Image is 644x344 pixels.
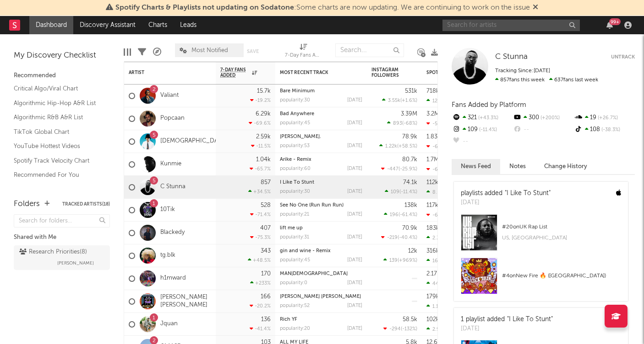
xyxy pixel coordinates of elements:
[382,97,417,103] div: ( )
[160,206,175,214] a: 10Tik
[426,212,445,218] div: -6.4k
[280,271,348,276] a: MAN[DEMOGRAPHIC_DATA]
[426,166,448,172] div: -66.3k
[280,203,344,208] a: See No One (Run Run Run)
[387,167,398,172] span: -447
[160,115,185,122] a: Popcaan
[142,16,174,34] a: Charts
[138,39,146,65] div: Filters
[174,16,203,34] a: Leads
[426,271,440,277] div: 2.17k
[347,280,362,286] div: [DATE]
[611,53,635,62] button: Untrack
[426,70,495,75] div: Spotify Monthly Listeners
[280,303,310,308] div: popularity: 52
[502,270,621,281] div: # 4 on New Fire 🔥 ([GEOGRAPHIC_DATA])
[153,39,161,65] div: A&R Pipeline
[426,143,448,149] div: -65.2k
[387,235,398,240] span: -219
[347,166,362,171] div: [DATE]
[280,235,309,240] div: popularity: 31
[383,257,417,263] div: ( )
[507,316,553,323] a: "I Like To Stunt"
[285,50,322,61] div: 7-Day Fans Added (7-Day Fans Added)
[285,39,322,65] div: 7-Day Fans Added (7-Day Fans Added)
[408,248,417,254] div: 12k
[347,143,362,148] div: [DATE]
[539,116,560,121] span: +200 %
[347,326,362,331] div: [DATE]
[400,212,416,217] span: -61.4 %
[280,134,321,139] a: [PERSON_NAME].
[280,203,362,208] div: See No One (Run Run Run)
[452,159,500,174] button: News Feed
[160,92,179,100] a: Valiant
[596,116,618,121] span: +26.7 %
[390,212,398,217] span: 196
[402,327,416,332] span: -132 %
[461,189,551,198] div: playlists added
[280,111,362,116] div: Bad Anywhere
[533,4,538,11] span: Dismiss
[426,248,439,254] div: 316k
[14,199,40,210] div: Folders
[495,53,528,61] span: C Stunna
[426,258,445,264] div: 16.9k
[261,248,271,254] div: 343
[280,212,309,217] div: popularity: 21
[606,21,613,29] button: 99+
[347,235,362,240] div: [DATE]
[280,258,310,263] div: popularity: 45
[250,303,271,309] div: -20.2 %
[403,180,417,185] div: 74.1k
[14,141,101,151] a: YouTube Hottest Videos
[426,294,439,300] div: 179k
[280,317,297,322] a: Rich YF
[393,121,402,126] span: 893
[347,121,362,126] div: [DATE]
[335,43,404,57] input: Search...
[160,275,186,282] a: h1mward
[426,326,445,332] div: 2.95k
[160,252,175,259] a: tg.blk
[426,225,439,231] div: 183k
[280,166,311,171] div: popularity: 60
[160,160,181,168] a: Kunmie
[250,234,271,240] div: -75.3 %
[426,134,442,140] div: 1.83M
[250,326,271,332] div: -41.4 %
[280,89,362,94] div: Bare Minimum
[402,225,417,231] div: 70.9k
[250,212,271,217] div: -71.4 %
[280,271,362,276] div: MAN3
[454,258,628,301] a: #4onNew Fire 🔥 ([GEOGRAPHIC_DATA])
[402,157,417,163] div: 80.7k
[461,198,551,207] div: [DATE]
[280,249,362,254] div: gin and wine - Remix
[280,226,303,231] a: lift me up
[14,70,110,81] div: Recommended
[280,111,314,116] a: Bad Anywhere
[280,317,362,322] div: Rich YF
[513,112,573,124] div: 300
[452,124,513,136] div: 109
[426,88,439,94] div: 718k
[280,180,362,185] div: I Like To Stunt
[280,189,310,194] div: popularity: 30
[426,189,446,195] div: 8.54k
[251,143,271,149] div: -11.5 %
[502,233,621,243] div: US, [GEOGRAPHIC_DATA]
[452,112,513,124] div: 321
[477,116,498,121] span: +43.3 %
[381,234,417,240] div: ( )
[389,258,398,263] span: 139
[160,183,186,191] a: C Stunna
[426,157,439,163] div: 1.7M
[452,101,526,108] span: Fans Added by Platform
[461,324,553,333] div: [DATE]
[29,16,73,34] a: Dashboard
[600,127,620,132] span: -38.3 %
[261,294,271,300] div: 166
[495,77,545,83] span: 857 fans this week
[261,180,271,185] div: 857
